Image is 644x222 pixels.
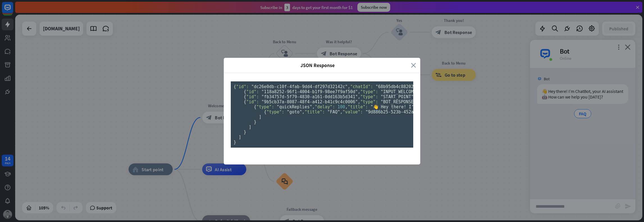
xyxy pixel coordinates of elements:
[348,104,368,109] span: "title":
[261,94,358,99] span: "fb34757d-5f79-4830-a161-0dd163b5d341"
[4,2,21,19] button: Open LiveChat chat widget
[360,89,378,94] span: "type":
[327,109,340,115] span: "FAQ"
[256,104,274,109] span: "type":
[277,104,312,109] span: "quickReplies"
[360,94,378,99] span: "type":
[376,84,442,89] span: "68b95db4c88202000704b2e0"
[360,99,378,104] span: "type":
[342,109,363,115] span: "value":
[381,99,416,104] span: "BOT_RESPONSE"
[261,89,358,94] span: "118a8252-96f1-4004-b1f9-98ee7f9af50d"
[411,62,416,68] i: close
[287,109,302,115] span: "goto"
[251,84,348,89] span: "dc26e0db-c10f-4fab-9dd4-df297d32142c"
[231,81,413,148] pre: { , , , , , , , { , }, [ , ], [ { , }, { , }, { , , [ { , , , [ { , , , } ] } ] } ] }
[381,94,414,99] span: "START_POINT"
[246,89,259,94] span: "id":
[305,109,325,115] span: "title":
[246,94,259,99] span: "id":
[266,109,284,115] span: "type":
[337,104,345,109] span: 100
[246,99,259,104] span: "id":
[371,104,566,109] span: "👋 Hey there! I’m ChatBot, your AI assistant 🤖 How can we help you [DATE]?"
[236,84,249,89] span: "id":
[350,84,373,89] span: "chatId":
[228,62,407,68] span: JSON Response
[381,89,419,94] span: "INPUT_WELCOME"
[261,99,358,104] span: "9b5cb37a-8087-48f4-a412-b41c9c4c0006"
[315,104,335,109] span: "delay":
[366,109,462,115] span: "9d886b25-523b-452a-a861-0f73a7d0fe0c"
